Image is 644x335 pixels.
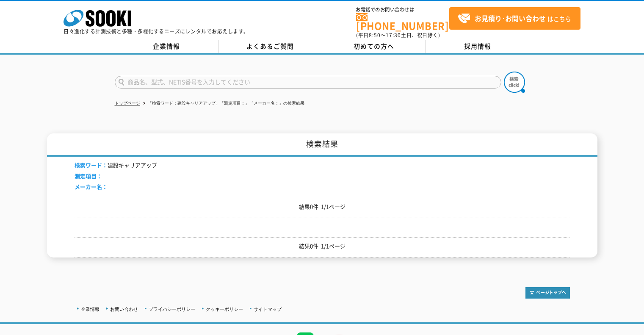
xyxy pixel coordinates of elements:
[64,29,249,34] p: 日々進化する計測技術と多種・多様化するニーズにレンタルでお応えします。
[426,40,530,53] a: 採用情報
[525,287,570,299] img: トップページへ
[149,307,195,312] a: プライバシーポリシー
[115,101,140,105] a: トップページ
[75,183,108,191] span: メーカー名：
[115,76,501,89] input: 商品名、型式、NETIS番号を入力してください
[449,7,580,30] a: お見積り･お問い合わせはこちら
[458,12,571,25] span: はこちら
[504,72,525,93] img: btn_search.png
[141,99,304,108] li: 「検索ワード：建設キャリアアップ」「測定項目：」「メーカー名：」の検索結果
[475,13,546,23] strong: お見積り･お問い合わせ
[110,307,138,312] a: お問い合わせ
[322,40,426,53] a: 初めての方へ
[218,40,322,53] a: よくあるご質問
[75,161,157,170] li: 建設キャリアアップ
[206,307,243,312] a: クッキーポリシー
[75,161,108,169] span: 検索ワード：
[115,40,218,53] a: 企業情報
[47,133,597,157] h1: 検索結果
[386,31,401,39] span: 17:30
[356,7,449,12] span: お電話でのお問い合わせは
[356,31,440,39] span: (平日 ～ 土日、祝日除く)
[356,13,449,30] a: [PHONE_NUMBER]
[354,42,394,51] span: 初めての方へ
[81,307,100,312] a: 企業情報
[75,172,102,180] span: 測定項目：
[254,307,282,312] a: サイトマップ
[75,242,570,251] p: 結果0件 1/1ページ
[75,202,570,211] p: 結果0件 1/1ページ
[369,31,381,39] span: 8:50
